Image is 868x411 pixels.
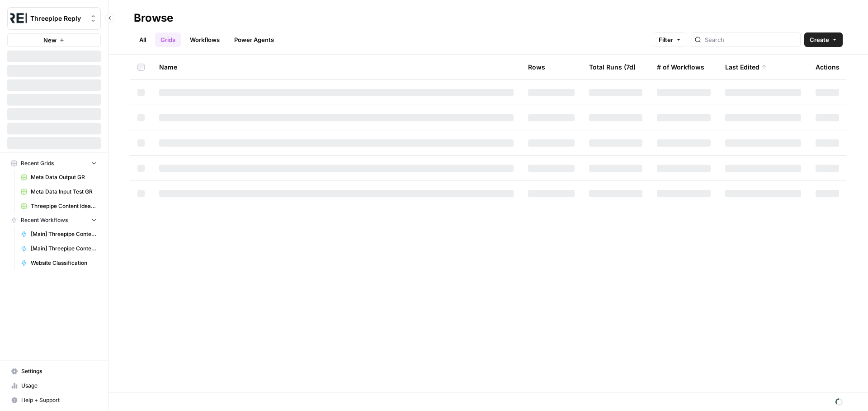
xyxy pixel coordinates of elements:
div: Browse [134,11,173,25]
a: Workflows [184,32,225,47]
a: [Main] Threepipe Content Idea & Brief Generator [17,241,101,256]
span: New [43,36,57,45]
span: Recent Grids [21,159,54,167]
span: Meta Data Input Test GR [31,188,97,196]
span: Help + Support [21,396,97,404]
div: Rows [528,55,545,79]
input: Search [705,35,797,44]
div: Total Runs (7d) [589,55,636,79]
span: Meta Data Output GR [31,173,97,181]
button: Workspace: Threepipe Reply [7,7,101,30]
button: Filter [653,32,687,47]
button: New [7,33,101,47]
button: Help + Support [7,393,101,407]
button: Recent Grids [7,157,101,170]
a: Usage [7,379,101,393]
a: Meta Data Input Test GR [17,185,101,199]
a: Website Classification [17,256,101,270]
span: [Main] Threepipe Content Idea & Brief Generator [31,245,97,253]
a: Threepipe Content Ideation Grid [17,199,101,213]
a: Settings [7,364,101,379]
span: Create [810,35,829,44]
div: Actions [816,55,840,79]
a: Meta Data Output GR [17,170,101,185]
button: Create [804,32,843,47]
a: All [134,32,151,47]
span: Settings [21,367,97,375]
div: # of Workflows [657,55,704,79]
span: Website Classification [31,259,97,267]
span: Threepipe Content Ideation Grid [31,202,97,210]
span: Threepipe Reply [30,14,85,23]
a: Grids [155,32,181,47]
button: Recent Workflows [7,213,101,227]
img: Threepipe Reply Logo [10,10,27,27]
a: [Main] Threepipe Content Producer [17,227,101,241]
span: Recent Workflows [21,216,68,224]
a: Power Agents [229,32,279,47]
span: [Main] Threepipe Content Producer [31,230,97,238]
div: Name [159,55,514,79]
div: Last Edited [725,55,767,79]
span: Filter [659,35,673,44]
span: Usage [21,382,97,390]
